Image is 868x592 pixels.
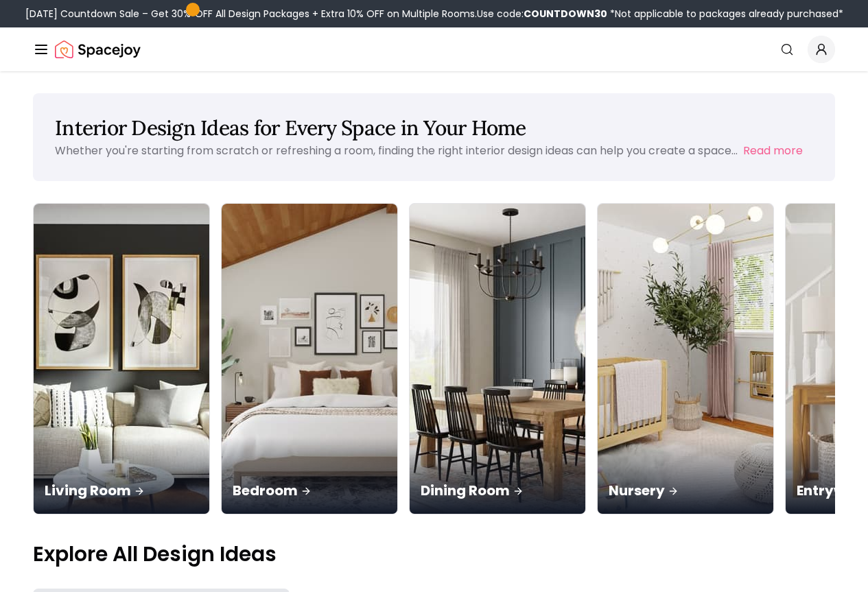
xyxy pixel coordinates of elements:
[55,143,738,158] p: Whether you're starting from scratch or refreshing a room, finding the right interior design idea...
[477,7,607,21] span: Use code:
[524,7,607,21] b: COUNTDOWN30
[743,143,803,159] button: Read more
[598,204,773,514] img: Nursery
[222,204,397,514] img: Bedroom
[33,203,210,514] a: Living RoomLiving Room
[233,481,386,500] p: Bedroom
[221,203,398,514] a: BedroomBedroom
[33,27,835,71] nav: Global
[33,542,835,567] p: Explore All Design Ideas
[609,481,762,500] p: Nursery
[45,481,198,500] p: Living Room
[597,203,774,514] a: NurseryNursery
[421,481,574,500] p: Dining Room
[607,7,843,21] span: *Not applicable to packages already purchased*
[25,7,843,21] div: [DATE] Countdown Sale – Get 30% OFF All Design Packages + Extra 10% OFF on Multiple Rooms.
[409,203,586,514] a: Dining RoomDining Room
[410,204,585,514] img: Dining Room
[55,36,141,63] img: Spacejoy Logo
[55,115,813,140] h1: Interior Design Ideas for Every Space in Your Home
[34,204,209,514] img: Living Room
[55,36,141,63] a: Spacejoy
